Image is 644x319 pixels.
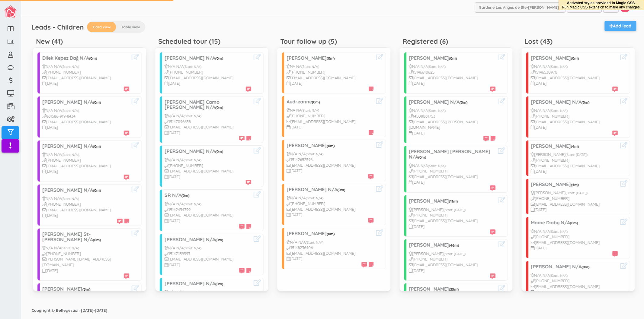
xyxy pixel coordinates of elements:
[442,208,464,212] small: (Start: [DATE])
[408,256,495,262] div: [PHONE_NUMBER]
[530,125,617,130] div: [DATE]
[163,168,250,174] div: [EMAIL_ADDRESS][DOMAIN_NAME]
[285,207,372,212] div: [EMAIL_ADDRESS][DOMAIN_NAME]
[530,220,617,226] h3: Mame Diaby N/A
[285,256,372,262] div: [DATE]
[564,191,586,195] small: (Start: [DATE])
[530,108,617,113] div: N/A N/A
[530,75,617,81] div: [EMAIL_ADDRESS][DOMAIN_NAME]
[163,75,250,81] div: [EMAIL_ADDRESS][DOMAIN_NAME]
[530,152,617,157] div: [PERSON_NAME]
[60,197,78,201] small: (Start: N/A)
[408,55,495,61] h3: [PERSON_NAME]
[163,251,250,257] div: 15147159393
[285,119,372,125] div: [EMAIL_ADDRESS][DOMAIN_NAME]
[92,144,100,149] span: (0m)
[182,202,200,206] small: (Start: N/A)
[180,193,188,198] span: (0m)
[549,109,566,113] small: (Start: N/A)
[4,5,17,17] img: image
[163,163,250,169] div: [PHONE_NUMBER]
[530,157,617,163] div: [PHONE_NUMBER]
[311,100,319,104] span: (0m)
[530,99,617,105] h3: [PERSON_NAME] N/A
[408,207,495,213] div: [PERSON_NAME]
[325,232,333,236] span: (0m)
[300,108,318,112] small: (Start: N/A)
[163,212,250,218] div: [EMAIL_ADDRESS][DOMAIN_NAME]
[41,64,128,69] div: N/A N/A
[408,75,495,81] div: [EMAIL_ADDRESS][DOMAIN_NAME]
[163,245,250,251] div: N/A N/A
[549,273,566,278] small: (Start: N/A)
[285,75,372,81] div: [EMAIL_ADDRESS][DOMAIN_NAME]
[304,196,322,200] small: (Start: N/A)
[285,81,372,86] div: [DATE]
[163,237,250,242] h3: [PERSON_NAME] N/A
[88,56,96,61] span: (0m)
[408,179,495,185] div: [DATE]
[41,268,128,273] div: [DATE]
[408,108,495,113] div: N/A N/A
[530,163,617,169] div: [EMAIL_ADDRESS][DOMAIN_NAME]
[182,114,200,118] small: (Start: N/A)
[408,168,495,174] div: [PHONE_NUMBER]
[214,105,222,110] span: (0m)
[530,240,617,245] div: [EMAIL_ADDRESS][DOMAIN_NAME]
[163,64,250,69] div: N/A N/A
[408,224,495,229] div: [DATE]
[408,242,495,248] h3: [PERSON_NAME]
[562,1,641,9] div: Activated styles provided in Magic CSS.
[92,100,100,105] span: (0m)
[408,268,495,273] div: [DATE]
[41,256,128,267] div: [PERSON_NAME][EMAIL_ADDRESS][DOMAIN_NAME]
[41,157,128,163] div: [PHONE_NUMBER]
[530,234,617,240] div: [PHONE_NUMBER]
[163,193,250,198] h3: SR N/A
[285,212,372,218] div: [DATE]
[530,190,617,196] div: [PERSON_NAME]
[41,125,128,130] div: [DATE]
[279,38,336,45] h5: Tour follow up (5)
[182,158,200,162] small: (Start: N/A)
[41,163,128,169] div: [EMAIL_ADDRESS][DOMAIN_NAME]
[163,55,250,61] h3: [PERSON_NAME] N/A
[32,308,107,313] strong: Copyright © Bellegestion [DATE]-[DATE]
[163,99,250,110] h3: [PERSON_NAME] Camo [PERSON_NAME] N/A
[408,163,495,169] div: N/A N/A
[285,163,372,168] div: [EMAIL_ADDRESS][DOMAIN_NAME]
[285,107,372,113] div: NA NA
[41,196,128,201] div: N/A N/A
[163,149,250,154] h3: [PERSON_NAME] N/A
[427,164,444,168] small: (Start: N/A)
[408,130,495,136] div: [DATE]
[530,245,617,251] div: [DATE]
[570,144,578,149] span: (4m)
[115,22,144,32] label: Table view
[285,151,372,157] div: N/A N/A
[530,113,617,119] div: [PHONE_NUMBER]
[163,81,250,86] div: [DATE]
[530,182,617,187] h3: [PERSON_NAME]
[41,55,128,61] h3: Dilek Kepez Dağ N/A
[214,149,222,154] span: (0m)
[163,124,250,130] div: [EMAIL_ADDRESS][DOMAIN_NAME]
[580,100,588,105] span: (0m)
[60,65,78,69] small: (Start: N/A)
[408,212,495,218] div: [PHONE_NUMBER]
[92,238,100,242] span: (0m)
[41,108,128,113] div: N/A N/A
[182,246,200,250] small: (Start: N/A)
[285,99,372,105] h3: Audreanne
[408,113,495,119] div: 14508061753
[427,109,444,113] small: (Start: N/A)
[530,201,617,207] div: [EMAIL_ADDRESS][DOMAIN_NAME]
[163,157,250,163] div: N/A N/A
[163,119,250,125] div: 15147096638
[408,251,495,257] div: [PERSON_NAME]
[448,56,456,61] span: (0m)
[285,231,372,236] h3: [PERSON_NAME]
[285,187,372,192] h3: [PERSON_NAME] N/A
[41,81,128,86] div: [DATE]
[570,182,578,187] span: (4m)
